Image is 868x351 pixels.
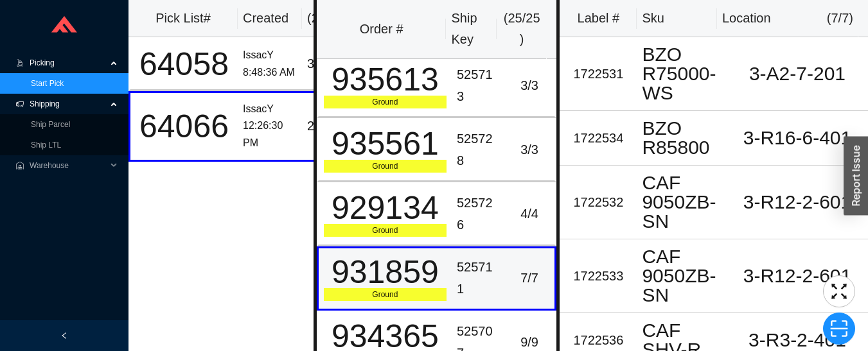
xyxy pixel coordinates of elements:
[243,117,297,151] div: 12:26:30 PM
[324,192,447,224] div: 929134
[324,160,447,173] div: Ground
[565,330,632,351] div: 1722536
[502,8,542,51] div: ( 25 / 25 )
[60,332,68,339] span: left
[642,119,722,157] div: BZO R85800
[324,256,447,288] div: 931859
[509,268,550,289] div: 7 / 7
[30,155,107,176] span: Warehouse
[31,120,70,129] a: Ship Parcel
[732,266,863,286] div: 3-R12-2-601
[136,48,233,80] div: 64058
[30,94,107,114] span: Shipping
[565,64,632,85] div: 1722531
[136,110,233,142] div: 64066
[457,193,499,235] div: 525726
[307,8,348,29] div: ( 2 )
[565,128,632,149] div: 1722534
[324,288,447,301] div: Ground
[457,257,499,300] div: 525711
[642,247,722,305] div: CAF 9050ZB-SN
[827,8,853,29] div: ( 7 / 7 )
[243,101,297,118] div: IssacY
[509,75,550,96] div: 3 / 3
[31,141,61,150] a: Ship LTL
[642,173,722,231] div: CAF 9050ZB-SN
[642,45,722,103] div: BZO R75000-WS
[243,64,297,81] div: 8:48:36 AM
[823,312,855,345] button: scan
[307,53,346,74] div: 3 / 11
[324,224,447,237] div: Ground
[324,96,447,108] div: Ground
[732,193,863,212] div: 3-R12-2-601
[824,319,855,338] span: scan
[722,8,771,29] div: Location
[457,128,499,171] div: 525728
[30,53,107,73] span: Picking
[732,128,863,148] div: 3-R16-6-401
[824,282,855,301] span: fullscreen
[31,79,64,88] a: Start Pick
[324,64,447,96] div: 935613
[823,275,855,307] button: fullscreen
[457,64,499,107] div: 525713
[732,330,863,350] div: 3-R3-2-401
[565,192,632,213] div: 1722532
[324,128,447,160] div: 935561
[732,64,863,83] div: 3-A2-7-201
[307,116,346,137] div: 25 / 30
[243,47,297,64] div: IssacY
[509,139,550,160] div: 3 / 3
[565,266,632,287] div: 1722533
[509,203,550,225] div: 4 / 4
